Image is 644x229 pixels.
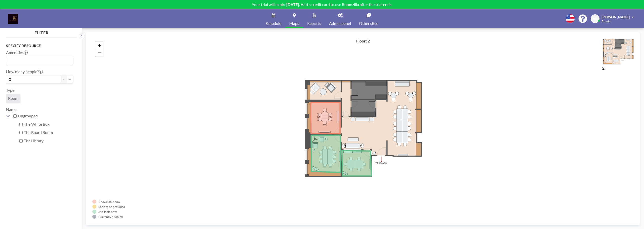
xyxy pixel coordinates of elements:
span: AR [593,17,597,21]
a: Other sites [355,9,382,28]
span: Room [8,96,18,101]
div: Soon to be occupied [98,205,125,209]
span: Other sites [359,21,378,25]
a: Zoom out [95,49,103,57]
h4: Floor: 2 [356,38,370,43]
label: The Board Room [24,130,73,135]
a: Schedule [262,9,285,28]
label: How many people? [6,69,43,74]
div: Search for option [6,56,73,65]
span: Schedule [266,21,281,25]
img: 9ac97996b15b53de89f321613f7873b7.png [602,38,634,65]
h4: FILTER [6,28,77,35]
label: 2 [602,66,605,70]
button: - [61,75,67,84]
span: Admin panel [329,21,351,25]
span: − [98,50,101,56]
label: Ungrouped [18,113,73,118]
a: Reports [303,9,325,28]
span: Admin [601,19,611,23]
a: Zoom in [95,41,103,49]
input: Search for option [7,57,70,64]
label: The Library [24,138,73,143]
span: [PERSON_NAME] [601,15,630,19]
b: [DATE] [286,2,299,7]
div: Available now [98,210,117,214]
span: Reports [307,21,321,25]
a: Maps [285,9,303,28]
div: Unavailable now [98,200,120,204]
label: Name [6,107,16,112]
a: Admin panel [325,9,355,28]
label: Amenities [6,50,28,55]
button: + [67,75,73,84]
h3: Specify resource [6,43,73,48]
label: Type [6,88,14,93]
span: + [98,42,101,48]
span: Maps [289,21,299,25]
img: organization-logo [8,14,18,24]
div: Currently disabled [98,215,123,219]
label: The White Box [24,122,73,127]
